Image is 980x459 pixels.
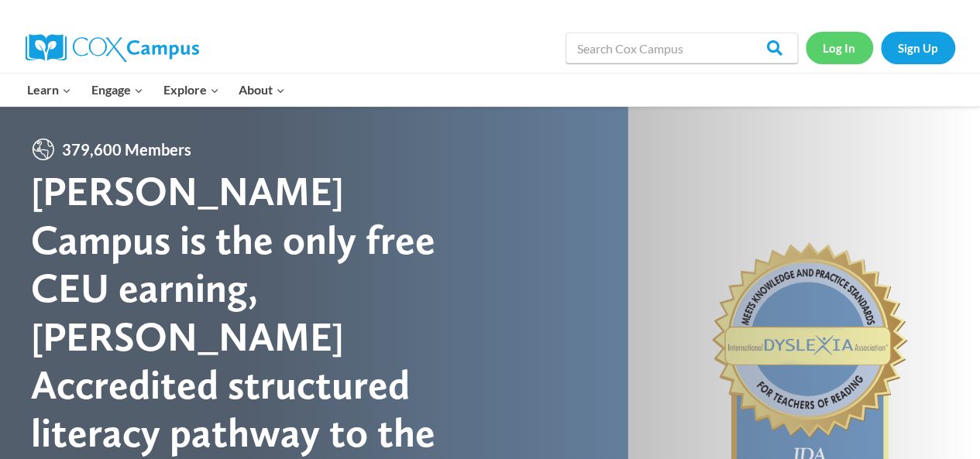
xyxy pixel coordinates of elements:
[81,74,153,106] button: Child menu of Engage
[56,137,198,162] span: 379,600 Members
[18,74,295,106] nav: Primary Navigation
[18,74,82,106] button: Child menu of Learn
[26,34,199,62] img: Cox Campus
[806,32,955,63] nav: Secondary Navigation
[229,74,295,106] button: Child menu of About
[153,74,229,106] button: Child menu of Explore
[806,32,873,63] a: Log In
[566,33,798,63] input: Search Cox Campus
[881,32,955,63] a: Sign Up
